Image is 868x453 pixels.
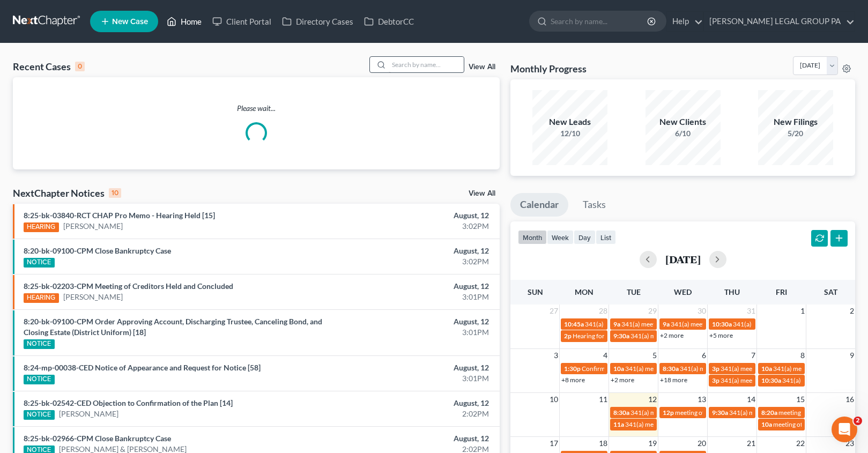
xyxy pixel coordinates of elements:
div: NOTICE [24,258,55,268]
a: Tasks [573,193,615,217]
a: 8:25-bk-03840-RCT CHAP Pro Memo - Hearing Held [15] [24,211,215,220]
a: 8:25-bk-02203-CPM Meeting of Creditors Held and Concluded [24,281,233,291]
span: 10a [761,365,772,373]
span: 8:30a [663,365,679,373]
span: Fri [776,287,787,296]
span: 9:30a [613,332,629,340]
div: 12/10 [532,128,607,139]
span: 1 [799,305,806,317]
span: 12p [663,409,674,417]
span: 20 [696,437,707,450]
div: 3:02PM [341,221,489,232]
a: +18 more [660,376,687,384]
a: Client Portal [207,12,277,31]
div: August, 12 [341,281,489,292]
div: NOTICE [24,339,55,349]
div: August, 12 [341,433,489,444]
div: August, 12 [341,398,489,409]
span: 11a [613,420,624,428]
span: 5 [651,349,658,362]
span: 28 [598,305,609,317]
span: 31 [746,305,756,317]
div: New Clients [646,116,721,128]
div: New Leads [532,116,607,128]
span: 341(a) meeting for [PERSON_NAME] [585,320,688,328]
a: Directory Cases [277,12,359,31]
span: 2 [854,417,862,425]
button: week [547,230,574,244]
span: 11 [598,393,609,406]
a: [PERSON_NAME] [59,409,118,419]
span: 8 [799,349,806,362]
span: 9a [663,320,670,328]
a: Home [161,12,207,31]
h3: Monthly Progress [510,62,587,75]
div: 2:02PM [341,409,489,419]
span: 1:30p [564,365,581,373]
span: 341(a) meeting for [PERSON_NAME] [625,365,729,373]
span: 7 [750,349,756,362]
a: 8:25-bk-02966-CPM Close Bankruptcy Case [24,434,171,443]
div: New Filings [758,116,833,128]
span: 13 [696,393,707,406]
span: 10:45a [564,320,584,328]
span: 6 [701,349,707,362]
span: 341(a) meeting for [PERSON_NAME] [721,365,824,373]
span: 18 [598,437,609,450]
button: month [518,230,547,244]
span: 341(a) meeting for [PERSON_NAME] [630,332,734,340]
span: 10 [548,393,559,406]
span: Confirmation hearing for [PERSON_NAME] [582,365,703,373]
span: 10:30a [712,320,732,328]
div: NOTICE [24,410,55,420]
span: 4 [602,349,609,362]
div: 6/10 [646,128,721,139]
span: 21 [746,437,756,450]
span: Wed [674,287,692,296]
span: 19 [647,437,658,450]
h2: [DATE] [665,254,701,265]
span: 2 [849,305,855,317]
div: August, 12 [341,362,489,373]
div: 3:01PM [341,373,489,384]
div: 5/20 [758,128,833,139]
a: 8:25-bk-02542-CED Objection to Confirmation of the Plan [14] [24,398,233,407]
span: Tue [627,287,641,296]
a: [PERSON_NAME] LEGAL GROUP PA [704,12,855,31]
span: Hearing for [PERSON_NAME] [573,332,656,340]
a: View All [469,190,495,197]
span: 341(a) meeting for [PERSON_NAME] [625,420,729,428]
span: 12 [647,393,658,406]
div: NOTICE [24,375,55,384]
div: HEARING [24,222,59,232]
span: 29 [647,305,658,317]
a: Calendar [510,193,568,217]
div: August, 12 [341,316,489,327]
button: list [596,230,616,244]
a: 8:24-mp-00038-CED Notice of Appearance and Request for Notice [58] [24,363,261,372]
span: 27 [548,305,559,317]
a: Help [667,12,703,31]
div: 3:01PM [341,292,489,302]
span: 9 [849,349,855,362]
div: Recent Cases [13,60,85,73]
span: meeting of creditors for [PERSON_NAME] [675,409,792,417]
span: 341(a) meeting for [PERSON_NAME] [621,320,725,328]
span: 341(a) meeting for [PERSON_NAME] [671,320,774,328]
a: +2 more [611,376,634,384]
div: NextChapter Notices [13,187,121,199]
span: 8:20a [761,409,777,417]
iframe: Intercom live chat [832,417,857,442]
a: 8:20-bk-09100-CPM Close Bankruptcy Case [24,246,171,255]
span: 9:30a [712,409,728,417]
span: Thu [724,287,740,296]
span: 2p [564,332,572,340]
span: 15 [795,393,806,406]
span: 10:30a [761,376,781,384]
p: Please wait... [13,103,500,114]
span: 341(a) meeting for [PERSON_NAME] & [PERSON_NAME] [630,409,791,417]
a: 8:20-bk-09100-CPM Order Approving Account, Discharging Trustee, Canceling Bond, and Closing Estat... [24,317,322,337]
span: New Case [112,18,148,26]
div: 3:01PM [341,327,489,338]
a: View All [469,63,495,71]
